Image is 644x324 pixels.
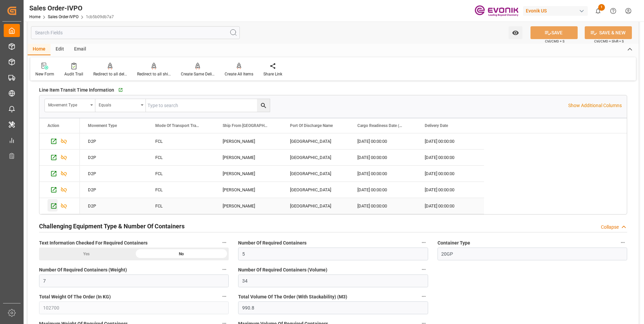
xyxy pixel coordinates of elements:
[438,239,470,247] span: Container Type
[215,133,282,149] div: [PERSON_NAME]
[45,99,95,112] button: open menu
[28,44,51,55] div: Home
[155,123,200,128] span: Mode Of Transport Translation
[29,14,40,19] a: Home
[349,198,417,214] div: [DATE] 00:00:00
[147,182,215,198] div: FCL
[80,150,484,166] div: Press SPACE to select this row.
[51,44,69,55] div: Edit
[417,133,484,149] div: [DATE] 00:00:00
[47,123,59,128] div: Action
[357,123,402,128] span: Cargo Readiness Date (Shipping Date)
[257,99,270,112] button: search button
[80,198,147,214] div: D2P
[39,150,80,166] div: Press SPACE to select this row.
[594,39,624,44] span: Ctrl/CMD + Shift + S
[80,166,484,182] div: Press SPACE to select this row.
[419,292,428,301] button: Total Volume Of The Order (With Stackability) (M3)
[95,99,146,112] button: open menu
[238,266,327,273] span: Number Of Required Containers (Volume)
[220,265,229,274] button: Number Of Required Containers (Weight)
[80,133,147,149] div: D2P
[39,266,127,273] span: Number Of Required Containers (Weight)
[545,39,565,44] span: Ctrl/CMD + S
[238,293,347,300] span: Total Volume Of The Order (With Stackability) (M3)
[282,198,349,214] div: [GEOGRAPHIC_DATA]
[215,198,282,214] div: [PERSON_NAME]
[93,71,127,77] div: Redirect to all deliveries
[417,198,484,214] div: [DATE] 00:00:00
[80,182,147,198] div: D2P
[39,222,185,231] h2: Challenging Equipment Type & Number Of Containers
[88,123,117,128] span: Movement Type
[225,71,253,77] div: Create All Items
[48,14,78,19] a: Sales Order-IVPO
[48,100,88,108] div: Movement Type
[39,293,111,300] span: Total Weight Of The Order (In KG)
[568,102,622,109] p: Show Additional Columns
[349,166,417,182] div: [DATE] 00:00:00
[215,166,282,182] div: [PERSON_NAME]
[220,238,229,247] button: Text Information Checked For Required Containers
[220,292,229,301] button: Total Weight Of The Order (In KG)
[39,182,80,198] div: Press SPACE to select this row.
[530,26,578,39] button: SAVE
[80,166,147,182] div: D2P
[618,238,627,247] button: Container Type
[282,150,349,165] div: [GEOGRAPHIC_DATA]
[35,71,54,77] div: New Form
[590,3,606,19] button: show 1 new notifications
[606,3,621,19] button: Help Center
[29,3,114,13] div: Sales Order-IVPO
[601,224,619,231] div: Collapse
[417,182,484,198] div: [DATE] 00:00:00
[147,198,215,214] div: FCL
[147,166,215,182] div: FCL
[80,150,147,165] div: D2P
[223,123,268,128] span: Ship From [GEOGRAPHIC_DATA]
[39,166,80,182] div: Press SPACE to select this row.
[39,87,114,94] span: Line Item Transit Time Information
[598,4,605,11] span: 1
[419,238,428,247] button: Number Of Required Containers
[349,133,417,149] div: [DATE] 00:00:00
[417,150,484,165] div: [DATE] 00:00:00
[475,5,518,17] img: Evonik-brand-mark-Deep-Purple-RGB.jpeg_1700498283.jpeg
[523,4,590,17] button: Evonik US
[290,123,333,128] span: Port Of Discharge Name
[585,26,632,39] button: SAVE & NEW
[263,71,282,77] div: Share Link
[80,198,484,214] div: Press SPACE to select this row.
[215,150,282,165] div: [PERSON_NAME]
[425,123,448,128] span: Delivery Date
[282,182,349,198] div: [GEOGRAPHIC_DATA]
[509,26,522,39] button: open menu
[39,248,134,260] div: Yes
[215,182,282,198] div: [PERSON_NAME]
[181,71,215,77] div: Create Same Delivery Date
[39,133,80,150] div: Press SPACE to select this row.
[349,182,417,198] div: [DATE] 00:00:00
[417,166,484,182] div: [DATE] 00:00:00
[238,239,307,247] span: Number Of Required Containers
[349,150,417,165] div: [DATE] 00:00:00
[31,26,240,39] input: Search Fields
[80,133,484,150] div: Press SPACE to select this row.
[282,166,349,182] div: [GEOGRAPHIC_DATA]
[147,133,215,149] div: FCL
[147,150,215,165] div: FCL
[137,71,171,77] div: Redirect to all shipments
[146,99,270,112] input: Type to search
[39,198,80,214] div: Press SPACE to select this row.
[99,100,138,108] div: Equals
[419,265,428,274] button: Number Of Required Containers (Volume)
[523,6,588,16] div: Evonik US
[134,248,229,260] div: No
[64,71,83,77] div: Audit Trail
[39,239,148,247] span: Text Information Checked For Required Containers
[80,182,484,198] div: Press SPACE to select this row.
[282,133,349,149] div: [GEOGRAPHIC_DATA]
[69,44,91,55] div: Email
